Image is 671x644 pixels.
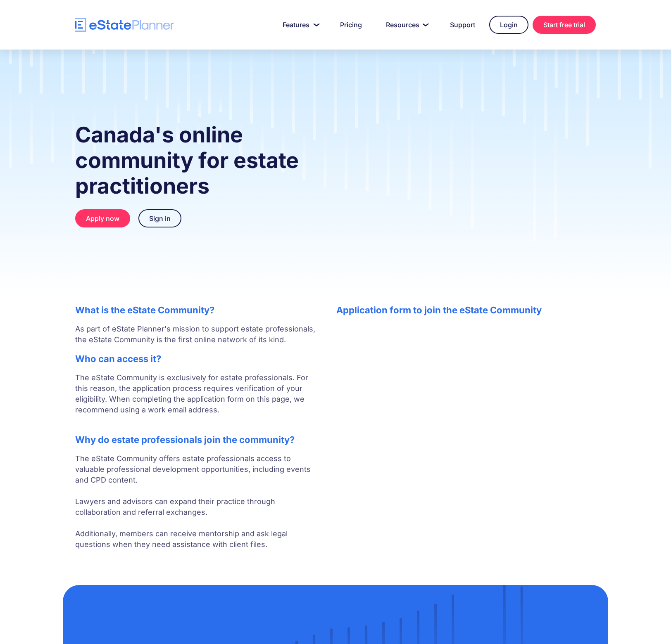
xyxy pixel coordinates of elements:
a: Sign in [138,209,181,227]
h2: What is the eState Community? [75,305,320,315]
strong: Canada's online community for estate practitioners [75,122,299,199]
a: Resources [376,17,436,33]
p: As part of eState Planner's mission to support estate professionals, the eState Community is the ... [75,324,320,345]
iframe: Form 0 [336,324,596,477]
a: Features [273,17,326,33]
a: Support [440,17,485,33]
a: Apply now [75,209,130,227]
h2: Application form to join the eState Community [336,305,596,315]
h2: Who can access it? [75,353,320,364]
a: Start free trial [533,16,596,34]
a: home [75,18,174,32]
h2: Why do estate professionals join the community? [75,434,320,445]
p: The eState Community is exclusively for estate professionals. For this reason, the application pr... [75,372,320,426]
a: Login [489,16,528,34]
p: The eState Community offers estate professionals access to valuable professional development oppo... [75,453,320,550]
a: Pricing [330,17,372,33]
